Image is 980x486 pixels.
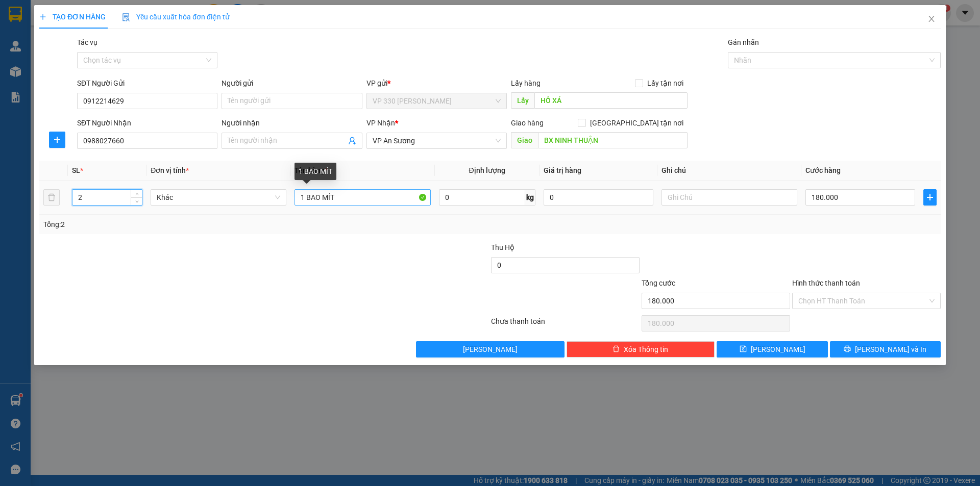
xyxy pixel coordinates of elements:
span: VP Nhận [366,119,395,127]
input: Dọc đường [534,92,688,109]
th: Ghi chú [657,161,801,181]
span: user-add [348,137,356,145]
span: Increase Value [131,190,142,197]
div: SĐT Người Gửi [77,78,217,89]
span: Giao hàng [511,119,544,127]
span: TẠO ĐƠN HÀNG [39,13,106,21]
span: delete [612,345,620,353]
button: plus [923,189,937,206]
span: plus [39,13,46,20]
span: Decrease Value [131,197,142,205]
span: kg [525,189,535,206]
span: Khác [157,190,280,205]
label: Hình thức thanh toán [792,279,860,287]
span: [GEOGRAPHIC_DATA] tận nơi [586,117,688,129]
button: save[PERSON_NAME] [717,341,827,357]
img: icon [122,13,130,21]
button: delete [43,189,60,206]
span: Định lượng [469,166,505,174]
input: Dọc đường [538,132,688,148]
span: Lấy hàng [511,79,541,87]
input: VD: Bàn, Ghế [295,189,430,206]
span: plus [50,136,65,144]
button: deleteXóa Thông tin [567,341,715,357]
span: VP An Sương [373,133,501,148]
div: Người nhận [222,117,362,129]
div: 1 BAO MÍT [295,163,336,180]
div: Người gửi [222,78,362,89]
div: Tổng: 2 [43,219,378,230]
span: Giao [511,132,538,148]
span: printer [844,345,851,353]
span: [PERSON_NAME] [751,344,805,355]
label: Tác vụ [77,38,97,46]
span: [PERSON_NAME] [463,344,518,355]
span: SL [72,166,80,174]
label: Gán nhãn [728,38,759,46]
span: Cước hàng [805,166,841,174]
span: Yêu cầu xuất hóa đơn điện tử [122,13,230,21]
div: SĐT Người Nhận [77,117,217,129]
button: printer[PERSON_NAME] và In [830,341,941,357]
button: Close [917,5,946,34]
span: close [927,15,936,23]
div: Chưa thanh toán [490,316,641,334]
button: [PERSON_NAME] [416,341,565,357]
span: Đơn vị tính [151,166,189,174]
div: VP gửi [366,78,507,89]
span: [PERSON_NAME] và In [855,344,926,355]
span: Thu Hộ [491,243,514,251]
span: up [134,191,140,197]
button: plus [49,132,65,148]
span: plus [924,193,936,201]
span: Tổng cước [642,279,675,287]
input: 0 [544,189,653,206]
input: Ghi Chú [661,189,797,206]
span: Giá trị hàng [544,166,581,174]
span: VP 330 Lê Duẫn [373,93,501,109]
span: save [740,345,747,353]
span: Xóa Thông tin [624,344,668,355]
span: Lấy [511,92,534,109]
span: down [134,198,140,204]
span: Lấy tận nơi [643,78,688,89]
